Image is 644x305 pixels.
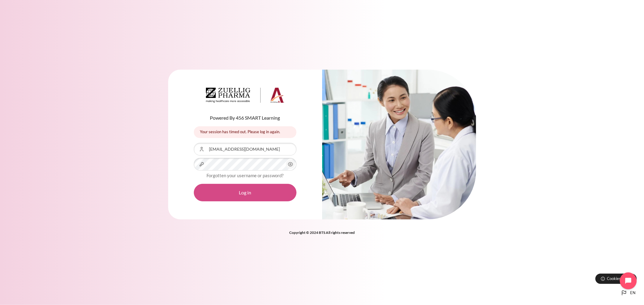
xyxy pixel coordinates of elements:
button: Log in [194,184,296,201]
span: en [630,290,636,296]
span: Cookies notice [607,276,632,281]
strong: Copyright © 2024 BTS All rights reserved [289,230,355,235]
img: Architeck [206,88,284,103]
div: Your session has timed out. Please log in again. [194,126,296,138]
a: Architeck [206,88,284,105]
p: Powered By 456 SMART Learning [194,114,296,121]
a: Forgotten your username or password? [207,173,284,178]
button: Cookies notice [595,274,637,284]
input: Username or Email Address [194,143,296,156]
button: Languages [618,287,638,299]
